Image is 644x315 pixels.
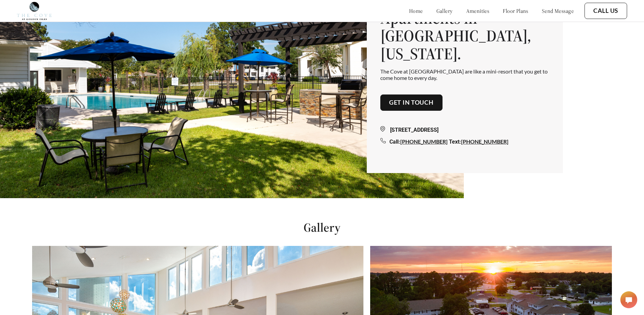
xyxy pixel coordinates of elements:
[380,94,443,111] button: Get in touch
[389,99,434,106] a: Get in touch
[380,126,549,134] div: [STREET_ADDRESS]
[461,138,508,145] a: [PHONE_NUMBER]
[466,7,490,14] a: amenities
[542,7,574,14] a: send message
[503,7,528,14] a: floor plans
[409,7,423,14] a: home
[585,3,627,19] button: Call Us
[400,138,448,145] a: [PHONE_NUMBER]
[593,7,618,15] a: Call Us
[449,139,461,145] span: Text:
[17,2,52,20] img: Company logo
[389,139,400,145] span: Call:
[436,7,453,14] a: gallery
[380,68,549,81] p: The Cove at [GEOGRAPHIC_DATA] are like a mini-resort that you get to come home to every day.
